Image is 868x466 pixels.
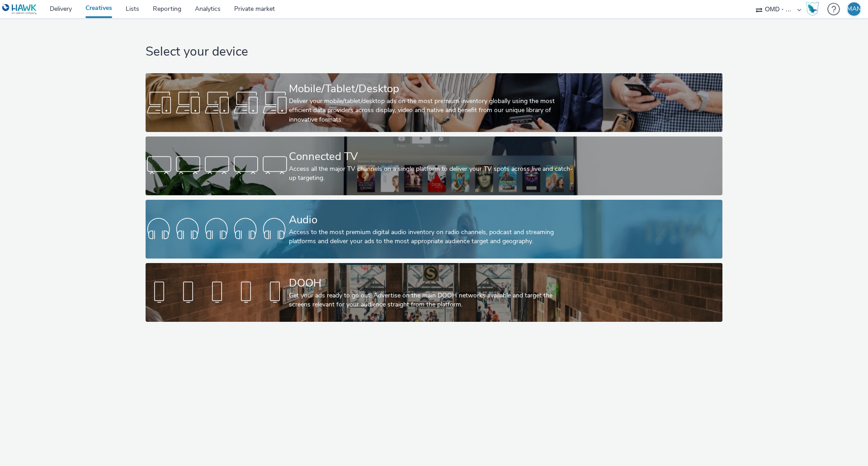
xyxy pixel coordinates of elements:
div: Connected TV [289,149,576,165]
div: Access to the most premium digital audio inventory on radio channels, podcast and streaming platf... [289,228,576,246]
a: DOOHGet your ads ready to go out! Advertise on the main DOOH networks available and target the sc... [146,263,722,322]
div: Mobile/Tablet/Desktop [289,81,576,97]
div: Audio [289,212,576,228]
a: Connected TVAccess all the major TV channels on a single platform to deliver your TV spots across... [146,137,722,195]
h1: Select your device [146,43,722,61]
div: Access all the major TV channels on a single platform to deliver your TV spots across live and ca... [289,165,576,183]
div: MAN [847,2,861,16]
div: DOOH [289,275,576,291]
div: Deliver your mobile/tablet/desktop ads on the most premium inventory globally using the most effi... [289,97,576,124]
a: Hawk Academy [806,2,823,16]
div: Get your ads ready to go out! Advertise on the main DOOH networks available and target the screen... [289,291,576,310]
img: Hawk Academy [806,2,819,16]
a: Mobile/Tablet/DesktopDeliver your mobile/tablet/desktop ads on the most premium inventory globall... [146,73,722,132]
a: AudioAccess to the most premium digital audio inventory on radio channels, podcast and streaming ... [146,200,722,259]
img: undefined Logo [2,4,37,15]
